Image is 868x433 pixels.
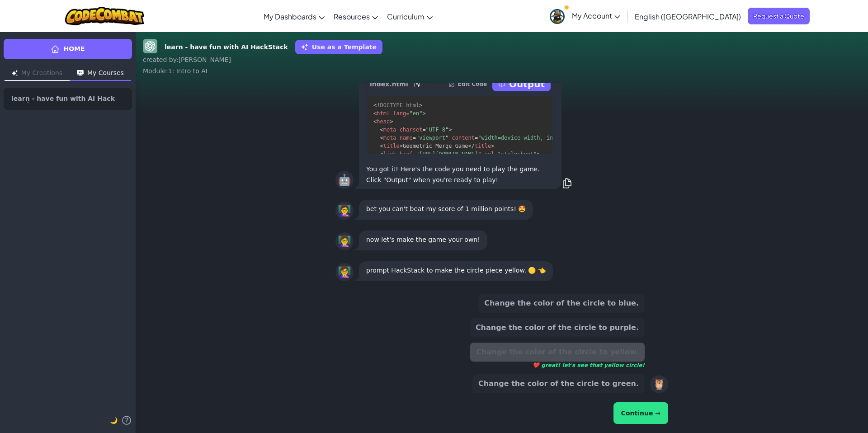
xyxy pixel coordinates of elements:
a: My Dashboards [259,4,329,28]
span: English ([GEOGRAPHIC_DATA]) [635,12,741,21]
span: " [416,135,419,141]
span: <! [373,102,380,108]
span: name [400,135,413,141]
span: html [406,102,419,108]
span: Resources [334,12,370,21]
span: = [413,135,416,141]
span: " [498,151,501,157]
button: My Creations [5,66,70,81]
a: My Account [545,2,625,30]
a: Curriculum [382,4,437,28]
span: Curriculum [387,12,425,21]
button: Edit Code [448,77,487,91]
span: meta [383,127,396,133]
span: en [413,110,419,117]
span: " [410,110,413,117]
span: < [373,118,377,125]
span: rel [485,151,495,157]
img: CodeCombat logo [65,7,144,25]
span: UTF-8 [429,127,445,133]
span: content [452,135,475,141]
a: learn - have fun with AI HackStack [4,88,132,110]
a: Home [4,39,132,59]
span: 🌙 [110,417,118,424]
a: English ([GEOGRAPHIC_DATA]) [630,4,745,28]
div: 👩‍🏫 [335,232,354,250]
span: DOCTYPE [380,102,403,108]
span: < [380,135,383,141]
span: " [426,127,429,133]
img: avatar [550,9,565,24]
span: meta [383,135,396,141]
button: Change the color of the circle to green. [472,374,645,393]
span: </ [468,143,475,149]
span: link [383,151,396,157]
span: My Dashboards [264,12,316,21]
span: " [478,151,481,157]
span: Geometric Merge Game [403,143,468,149]
button: 🌙 [110,415,118,426]
span: > [400,143,403,149]
button: Change the color of the circle to purple. [470,318,645,337]
span: html [377,110,390,117]
span: head [377,118,390,125]
span: > [419,102,422,108]
span: = [475,135,478,141]
span: lang [393,110,406,117]
span: index.html [370,80,408,89]
span: title [475,143,491,149]
span: [URL][DOMAIN_NAME] [419,151,478,157]
p: bet you can't beat my score of 1 million points! 🤩 [366,203,526,214]
button: Output [492,77,551,91]
span: < [373,110,377,117]
button: My Courses [70,66,131,81]
div: 👩‍🏫 [335,202,354,220]
span: " [416,151,419,157]
span: " [533,151,537,157]
span: > [537,151,540,157]
span: < [380,151,383,157]
button: Use as a Template [295,40,382,54]
span: Home [63,44,85,54]
span: < [380,143,383,149]
span: href [400,151,413,157]
span: = [422,127,425,133]
strong: learn - have fun with AI HackStack [165,42,288,52]
span: > [491,143,494,149]
div: Module : 1: Intro to AI [143,66,861,75]
span: stylesheet [501,151,533,157]
img: Icon [12,70,18,76]
span: My Account [572,11,620,20]
p: Output [509,78,545,90]
p: Edit Code [458,80,487,88]
span: " [478,135,481,141]
p: prompt HackStack to make the circle piece yellow. 🟡 👈 [366,265,546,276]
span: < [380,127,383,133]
div: 👩‍🏫 [335,263,354,281]
div: 🦉 [650,375,668,393]
span: = [413,151,416,157]
span: created by : [PERSON_NAME] [143,56,231,63]
span: viewport [419,135,445,141]
span: > [422,110,425,117]
span: width=device-width, initial-scale=1.0 [481,135,602,141]
span: = [494,151,497,157]
div: 🤖 [335,171,354,189]
button: Continue → [613,402,668,424]
span: " [445,135,448,141]
span: " [419,110,422,117]
p: You got it! Here's the code you need to play the game. Click "Output" when you're ready to play! [366,164,554,185]
span: learn - have fun with AI HackStack [11,95,117,103]
span: > [448,127,452,133]
span: charset [400,127,423,133]
img: GPT-4 [143,39,157,53]
img: Icon [77,70,84,76]
button: Change the color of the circle to blue. [478,294,645,313]
a: Resources [329,4,382,28]
span: title [383,143,400,149]
a: Request a Quote [748,8,810,24]
span: " [445,127,448,133]
span: ❤️ great! let's see that yellow circle! [470,362,645,369]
